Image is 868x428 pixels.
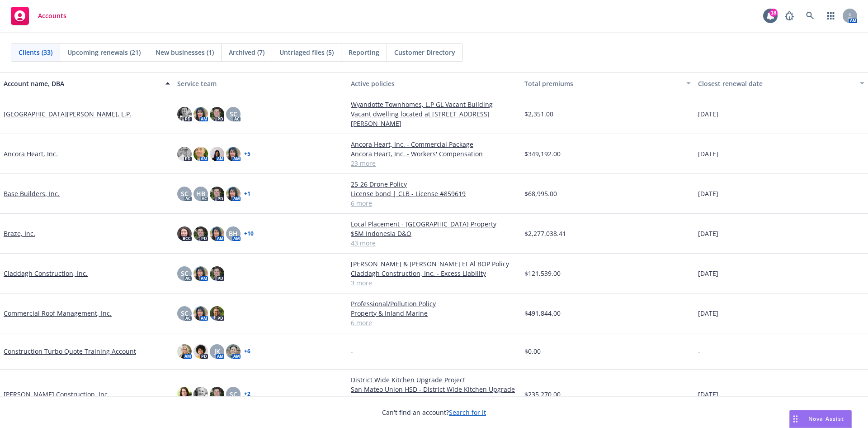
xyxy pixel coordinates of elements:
[524,308,561,318] span: $491,844.00
[4,308,112,318] a: Commercial Roof Management, Inc.
[193,266,208,281] img: photo
[177,79,344,88] div: Service team
[351,79,517,88] div: Active policies
[156,48,214,57] span: New businesses (1)
[226,147,241,161] img: photo
[4,79,160,88] div: Account name, DBA
[4,269,88,278] a: Claddagh Construction, Inc.
[351,308,517,318] a: Property & Inland Marine
[193,107,208,121] img: photo
[351,299,517,308] a: Professional/Pollution Policy
[698,269,718,278] span: [DATE]
[698,109,718,119] span: [DATE]
[694,72,868,94] button: Closest renewal date
[244,391,250,397] a: + 2
[244,349,250,354] a: + 6
[351,149,517,159] a: Ancora Heart, Inc. - Workers' Compensation
[210,226,224,241] img: photo
[524,109,553,119] span: $2,351.00
[177,226,192,241] img: photo
[521,72,694,94] button: Total premiums
[19,48,52,57] span: Clients (33)
[351,109,517,128] a: Vacant dwelling located at [STREET_ADDRESS][PERSON_NAME]
[244,191,250,197] a: + 1
[226,187,241,201] img: photo
[193,226,208,241] img: photo
[279,48,334,57] span: Untriaged files (5)
[351,139,517,149] a: Ancora Heart, Inc. - Commercial Package
[193,387,208,401] img: photo
[790,410,801,428] div: Drag to move
[229,229,238,238] span: BH
[244,231,254,236] a: + 10
[698,149,718,159] span: [DATE]
[7,3,70,29] a: Accounts
[524,269,561,278] span: $121,539.00
[351,278,517,288] a: 3 more
[4,149,58,159] a: Ancora Heart, Inc.
[174,72,347,94] button: Service team
[789,410,852,428] button: Nova Assist
[698,390,718,399] span: [DATE]
[4,229,35,238] a: Braze, Inc.
[38,12,66,19] span: Accounts
[351,238,517,248] a: 43 more
[449,408,486,417] a: Search for it
[349,48,379,57] span: Reporting
[214,346,220,356] span: JK
[524,390,561,399] span: $235,270.00
[229,48,264,57] span: Archived (7)
[210,306,224,321] img: photo
[230,390,237,399] span: SC
[210,107,224,121] img: photo
[524,79,681,88] div: Total premiums
[351,346,353,356] span: -
[351,375,517,385] a: District Wide Kitchen Upgrade Project
[177,107,192,121] img: photo
[4,390,109,399] a: [PERSON_NAME] Construction, Inc.
[351,259,517,269] a: [PERSON_NAME] & [PERSON_NAME] Et Al BOP Policy
[524,149,561,159] span: $349,192.00
[210,387,224,401] img: photo
[524,189,557,198] span: $68,995.00
[698,189,718,198] span: [DATE]
[351,269,517,278] a: Claddagh Construction, Inc. - Excess Liability
[698,229,718,238] span: [DATE]
[347,72,521,94] button: Active policies
[181,308,189,318] span: SC
[808,415,844,423] span: Nova Assist
[698,346,700,356] span: -
[181,269,189,278] span: SC
[230,109,237,119] span: SC
[177,147,192,161] img: photo
[351,100,517,109] a: Wyandotte Townhomes, L.P GL Vacant Building
[780,7,798,25] a: Report a Bug
[181,189,189,198] span: SC
[394,48,455,57] span: Customer Directory
[210,187,224,201] img: photo
[801,7,819,25] a: Search
[524,229,566,238] span: $2,277,038.41
[524,346,541,356] span: $0.00
[196,189,205,198] span: HB
[351,385,517,404] a: San Mateo Union HSD - District Wide Kitchen Upgrade Project
[351,189,517,198] a: License bond | CLB - License #859619
[351,219,517,229] a: Local Placement - [GEOGRAPHIC_DATA] Property
[226,344,241,359] img: photo
[4,346,136,356] a: Construction Turbo Quote Training Account
[193,344,208,359] img: photo
[4,109,132,119] a: [GEOGRAPHIC_DATA][PERSON_NAME], L.P.
[351,229,517,238] a: $5M Indonesia D&O
[698,79,854,88] div: Closest renewal date
[698,308,718,318] span: [DATE]
[210,266,224,281] img: photo
[769,9,778,17] div: 18
[351,318,517,327] a: 6 more
[177,344,192,359] img: photo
